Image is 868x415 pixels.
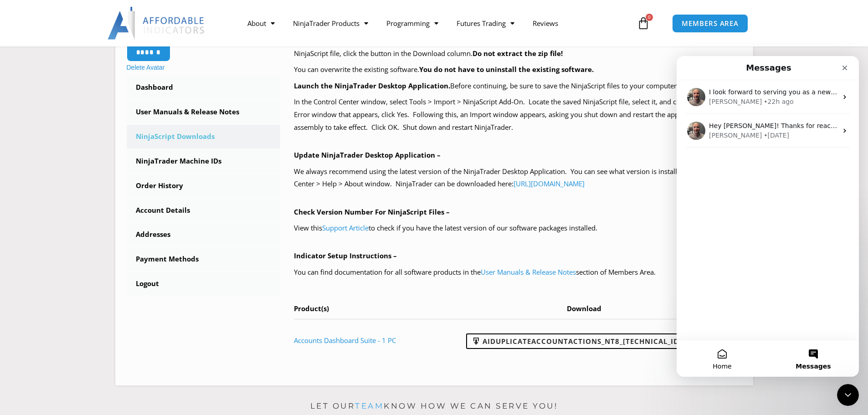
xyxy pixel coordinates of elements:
[238,13,284,34] a: About
[127,64,165,71] a: Delete Avatar
[87,75,113,84] div: • [DATE]
[127,174,281,198] a: Order History
[682,20,739,27] span: MEMBERS AREA
[294,266,742,279] p: You can find documentation for all software products in the section of Members Area.
[238,13,635,34] nav: Menu
[322,223,369,232] a: Support Article
[377,13,447,34] a: Programming
[294,35,742,60] p: Your purchased products with available NinjaScript downloads are listed in the table below, at th...
[294,304,329,313] span: Product(s)
[36,307,55,313] span: Home
[419,65,594,74] b: You do not have to uninstall the existing software.
[127,76,281,99] a: Dashboard
[677,56,859,377] iframe: Intercom live chat
[127,125,281,149] a: NinjaScript Downloads
[32,41,85,51] div: [PERSON_NAME]
[646,14,653,21] span: 0
[514,179,585,188] a: [URL][DOMAIN_NAME]
[10,66,29,84] img: Profile image for Joel
[127,223,281,246] a: Addresses
[127,247,281,271] a: Payment Methods
[108,7,205,40] img: LogoAI | Affordable Indicators – NinjaTrader
[672,14,748,33] a: MEMBERS AREA
[115,399,753,414] p: Let our know how we can serve you!
[466,333,701,349] a: AIDuplicateAccountActions_NT8_[TECHNICAL_ID].zip
[294,222,742,235] p: View this to check if you have the latest version of our software packages installed.
[294,81,450,90] b: Launch the NinjaTrader Desktop Application.
[32,32,530,40] span: I look forward to serving you as a new customer! As you are finalizing your decision, let us know...
[294,80,742,92] p: Before continuing, be sure to save the NinjaScript files to your computer.
[294,63,742,76] p: You can overwrite the existing software.
[294,207,450,216] b: Check Version Number For NinjaScript Files –
[127,76,281,296] nav: Account pages
[127,199,281,222] a: Account Details
[294,251,397,260] b: Indicator Setup Instructions –
[473,49,563,58] b: Do not extract the zip file!
[294,165,742,191] p: We always recommend using the latest version of the NinjaTrader Desktop Application. You can see ...
[567,304,601,313] span: Download
[294,336,396,345] a: Accounts Dashboard Suite - 1 PC
[447,13,524,34] a: Futures Trading
[91,284,182,321] button: Messages
[837,384,859,406] iframe: Intercom live chat
[127,272,281,296] a: Logout
[524,13,567,34] a: Reviews
[294,96,742,134] p: In the Control Center window, select Tools > Import > NinjaScript Add-On. Locate the saved NinjaS...
[284,13,377,34] a: NinjaTrader Products
[127,100,281,124] a: User Manuals & Release Notes
[32,75,85,84] div: [PERSON_NAME]
[481,267,576,277] a: User Manuals & Release Notes
[355,401,384,410] a: team
[294,150,441,159] b: Update NinjaTrader Desktop Application –
[87,41,117,51] div: • 22h ago
[119,307,154,313] span: Messages
[623,10,663,36] a: 0
[32,66,472,73] span: Hey [PERSON_NAME]! Thanks for reaching out! Let me know if you have any follow up questions. Hope...
[127,149,281,173] a: NinjaTrader Machine IDs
